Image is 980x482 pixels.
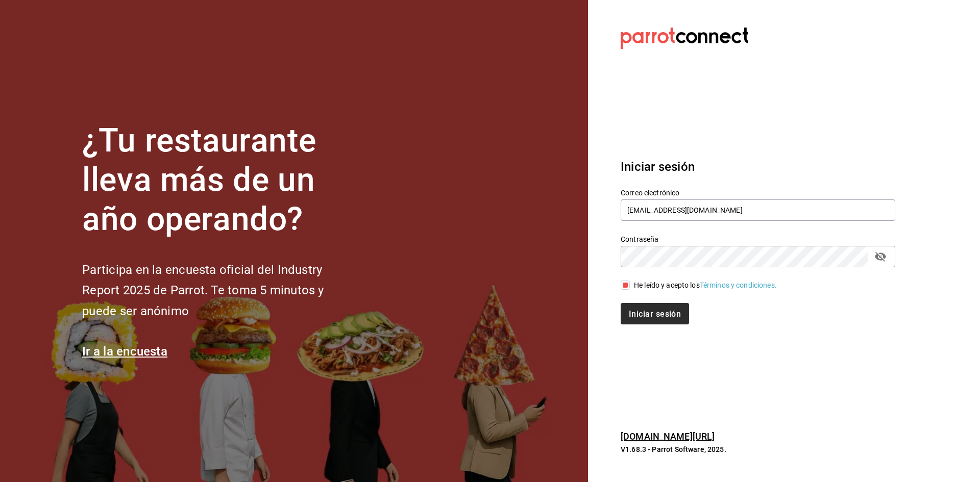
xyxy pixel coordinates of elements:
button: Iniciar sesión [621,303,689,324]
font: Iniciar sesión [629,309,681,318]
input: Ingresa tu correo electrónico [621,199,895,221]
font: Correo electrónico [621,189,679,197]
font: ¿Tu restaurante lleva más de un año operando? [82,121,316,238]
button: campo de contraseña [872,248,889,265]
font: Participa en la encuesta oficial del Industry Report 2025 de Parrot. Te toma 5 minutos y puede se... [82,263,324,319]
font: Contraseña [621,235,658,243]
a: Ir a la encuesta [82,344,167,359]
font: Iniciar sesión [621,160,695,174]
font: V1.68.3 - Parrot Software, 2025. [621,445,726,453]
a: [DOMAIN_NAME][URL] [621,431,715,442]
a: Términos y condiciones. [700,281,777,289]
font: He leído y acepto los [634,281,700,289]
